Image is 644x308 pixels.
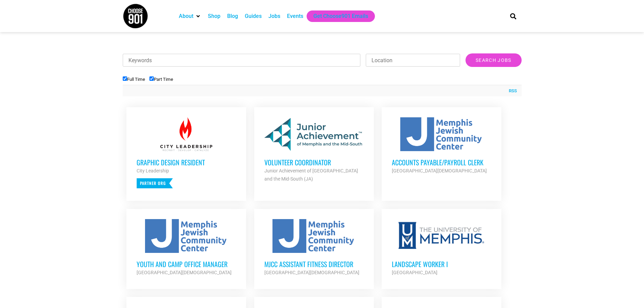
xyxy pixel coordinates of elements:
[126,107,246,198] a: Graphic Design Resident City Leadership Partner Org
[264,270,359,275] strong: [GEOGRAPHIC_DATA][DEMOGRAPHIC_DATA]
[254,107,374,193] a: Volunteer Coordinator Junior Achievement of [GEOGRAPHIC_DATA] and the Mid-South (JA)
[126,209,246,287] a: Youth and Camp Office Manager [GEOGRAPHIC_DATA][DEMOGRAPHIC_DATA]
[264,158,364,167] h3: Volunteer Coordinator
[466,53,521,67] input: Search Jobs
[268,12,280,20] a: Jobs
[137,178,173,188] p: Partner Org
[175,10,205,22] div: About
[137,168,169,173] strong: City Leadership
[287,12,303,20] a: Events
[392,158,491,167] h3: Accounts Payable/Payroll Clerk
[208,12,220,20] a: Shop
[137,270,232,275] strong: [GEOGRAPHIC_DATA][DEMOGRAPHIC_DATA]
[366,54,460,67] input: Location
[382,107,501,185] a: Accounts Payable/Payroll Clerk [GEOGRAPHIC_DATA][DEMOGRAPHIC_DATA]
[392,260,491,268] h3: Landscape Worker I
[123,54,361,67] input: Keywords
[392,168,487,173] strong: [GEOGRAPHIC_DATA][DEMOGRAPHIC_DATA]
[264,168,358,182] strong: Junior Achievement of [GEOGRAPHIC_DATA] and the Mid-South (JA)
[507,10,519,22] div: Search
[149,76,154,81] input: Part Time
[149,77,173,82] label: Part Time
[227,12,238,20] a: Blog
[505,88,517,94] a: RSS
[382,209,501,287] a: Landscape Worker I [GEOGRAPHIC_DATA]
[245,12,262,20] a: Guides
[175,10,499,22] nav: Main nav
[137,158,236,167] h3: Graphic Design Resident
[137,260,236,268] h3: Youth and Camp Office Manager
[392,270,437,275] strong: [GEOGRAPHIC_DATA]
[254,209,374,287] a: MJCC Assistant Fitness Director [GEOGRAPHIC_DATA][DEMOGRAPHIC_DATA]
[123,77,145,82] label: Full Time
[123,76,127,81] input: Full Time
[264,260,364,268] h3: MJCC Assistant Fitness Director
[179,12,193,20] a: About
[313,12,368,20] a: Get Choose901 Emails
